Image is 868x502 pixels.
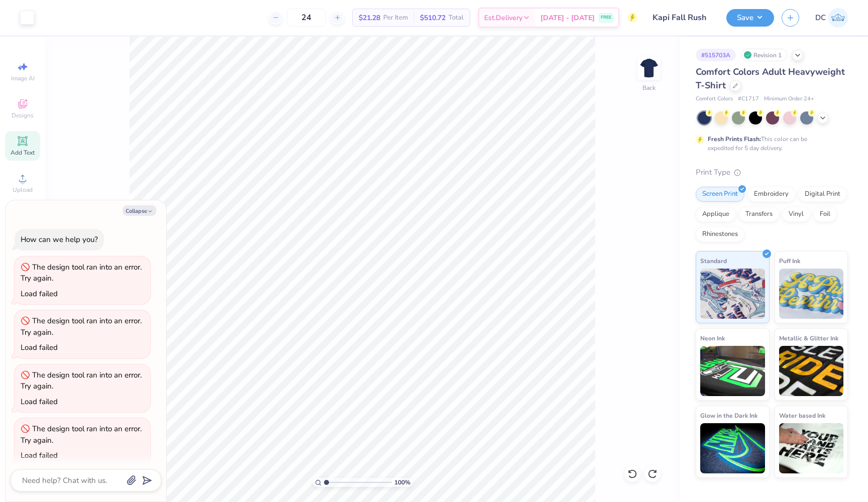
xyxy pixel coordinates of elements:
div: Load failed [21,342,58,352]
img: Back [639,58,659,78]
span: 100 % [394,478,410,487]
span: Per Item [383,13,408,23]
span: Comfort Colors [696,95,733,103]
img: Glow in the Dark Ink [700,423,765,473]
span: FREE [601,14,611,21]
span: Glow in the Dark Ink [700,410,757,421]
img: Neon Ink [700,346,765,396]
div: The design tool ran into an error. Try again. [21,424,142,445]
span: Minimum Order: 24 + [764,95,814,103]
span: $510.72 [420,13,446,23]
span: Total [449,13,464,23]
span: Upload [13,186,33,194]
span: Comfort Colors Adult Heavyweight T-Shirt [696,66,845,91]
img: Puff Ink [779,269,844,319]
div: Digital Print [798,187,847,202]
span: Add Text [11,149,35,157]
span: # C1717 [738,95,759,103]
div: The design tool ran into an error. Try again. [21,370,142,392]
img: Metallic & Glitter Ink [779,346,844,396]
div: Transfers [739,207,779,222]
strong: Fresh Prints Flash: [708,135,761,143]
div: Load failed [21,289,58,299]
div: Foil [813,207,837,222]
span: Metallic & Glitter Ink [779,333,838,343]
span: $21.28 [359,13,380,23]
div: Screen Print [696,187,744,202]
div: This color can be expedited for 5 day delivery. [708,135,831,153]
div: Vinyl [782,207,810,222]
div: Embroidery [747,187,795,202]
span: Est. Delivery [484,13,522,23]
img: Devyn Cooper [828,8,848,28]
input: – – [287,9,326,27]
span: Neon Ink [700,333,725,343]
button: Save [726,9,774,27]
div: # 515703A [696,49,736,61]
img: Water based Ink [779,423,844,473]
button: Collapse [123,205,156,216]
div: The design tool ran into an error. Try again. [21,262,142,284]
span: DC [815,12,826,24]
input: Untitled Design [645,8,719,28]
span: Puff Ink [779,256,800,266]
div: Applique [696,207,736,222]
img: Standard [700,269,765,319]
div: Rhinestones [696,227,744,242]
div: The design tool ran into an error. Try again. [21,316,142,337]
a: DC [815,8,848,28]
div: Revision 1 [741,49,787,61]
div: How can we help you? [21,234,98,244]
div: Back [642,83,656,92]
span: Designs [12,111,34,119]
div: Load failed [21,397,58,407]
span: [DATE] - [DATE] [540,13,595,23]
span: Water based Ink [779,410,825,421]
span: Standard [700,256,727,266]
span: Image AI [11,74,35,82]
div: Print Type [696,167,848,178]
div: Load failed [21,450,58,460]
